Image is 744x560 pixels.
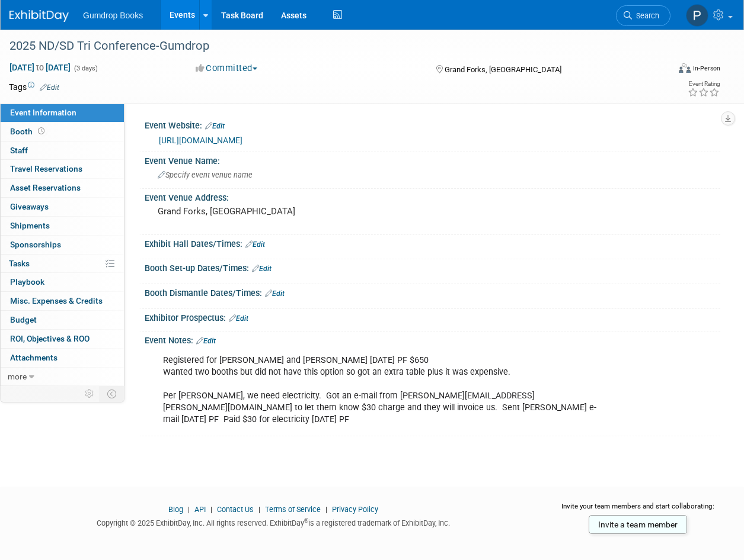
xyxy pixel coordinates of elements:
[10,108,76,117] span: Event Information
[79,386,100,401] td: Personalize Event Tab Strip
[9,515,538,529] div: Copyright © 2025 ExhibitDay, Inc. All rights reserved. ExhibitDay is a registered trademark of Ex...
[10,221,50,230] span: Shipments
[145,309,720,324] div: Exhibitor Prospectus:
[10,183,81,192] span: Asset Reservations
[10,127,47,136] span: Booth
[34,63,46,72] span: to
[1,292,124,310] a: Misc. Expenses & Credits
[252,265,272,273] a: Edit
[145,259,720,275] div: Booth Set-up Dates/Times:
[5,36,660,57] div: 2025 ND/SD Tri Conference-Gumdrop
[145,284,720,300] div: Booth Dismantle Dates/Times:
[229,314,248,323] a: Edit
[10,202,49,211] span: Giveaways
[9,81,59,93] td: Tags
[679,63,691,73] img: Format-Inperson.png
[632,11,659,20] span: Search
[688,81,720,87] div: Event Rating
[40,83,59,92] a: Edit
[194,505,206,514] a: API
[100,386,124,401] td: Toggle Event Tabs
[256,505,263,514] span: |
[145,189,720,204] div: Event Venue Address:
[185,505,193,514] span: |
[73,65,98,72] span: (3 days)
[10,146,28,155] span: Staff
[265,289,285,298] a: Edit
[245,240,265,249] a: Edit
[207,505,215,514] span: |
[1,273,124,291] a: Playbook
[155,349,606,432] div: Registered for [PERSON_NAME] and [PERSON_NAME] [DATE] PF $650 Wanted two booths but did not have ...
[1,255,124,273] a: Tasks
[10,164,82,173] span: Travel Reservations
[158,206,372,217] pre: Grand Forks, [GEOGRAPHIC_DATA]
[36,127,47,136] span: Booth not reserved yet
[589,515,687,534] a: Invite a team member
[1,311,124,329] a: Budget
[1,198,124,216] a: Giveaways
[1,368,124,386] a: more
[9,62,71,73] span: [DATE] [DATE]
[686,4,708,27] img: Pam Fitzgerald
[83,11,143,20] span: Gumdrop Books
[1,330,124,348] a: ROI, Objectives & ROO
[145,152,720,167] div: Event Venue Name:
[1,141,124,160] a: Staff
[9,10,69,22] img: ExhibitDay
[1,123,124,141] a: Booth
[145,117,720,132] div: Event Website:
[322,505,330,514] span: |
[196,337,216,345] a: Edit
[168,505,183,514] a: Blog
[445,65,561,74] span: Grand Forks, [GEOGRAPHIC_DATA]
[616,5,670,26] a: Search
[692,64,720,73] div: In-Person
[556,501,721,519] div: Invite your team members and start collaborating:
[1,160,124,178] a: Travel Reservations
[217,505,254,514] a: Contact Us
[145,332,720,347] div: Event Notes:
[10,353,58,362] span: Attachments
[145,235,720,250] div: Exhibit Hall Dates/Times:
[191,62,262,75] button: Committed
[10,296,103,305] span: Misc. Expenses & Credits
[304,517,308,524] sup: ®
[10,334,90,343] span: ROI, Objectives & ROO
[159,136,242,145] a: [URL][DOMAIN_NAME]
[10,277,44,287] span: Playbook
[265,505,321,514] a: Terms of Service
[10,315,37,324] span: Budget
[205,122,225,130] a: Edit
[1,217,124,235] a: Shipments
[1,104,124,122] a: Event Information
[332,505,378,514] a: Privacy Policy
[9,259,30,268] span: Tasks
[617,62,720,79] div: Event Format
[8,372,27,381] span: more
[1,236,124,254] a: Sponsorships
[158,170,253,179] span: Specify event venue name
[1,349,124,367] a: Attachments
[1,179,124,197] a: Asset Reservations
[10,240,61,249] span: Sponsorships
